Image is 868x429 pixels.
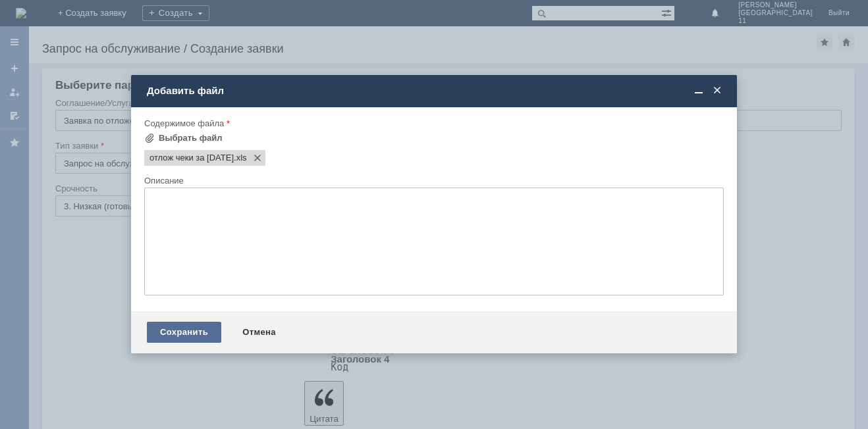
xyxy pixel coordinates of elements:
span: Свернуть (Ctrl + M) [692,85,705,97]
span: Закрыть [711,85,724,97]
div: Добавить файл [147,85,724,97]
div: Описание [144,176,721,185]
span: отлож чеки за 01.09.25.xls [234,153,247,163]
div: Выбрать файл [159,133,223,143]
span: отлож чеки за 01.09.25.xls [149,153,234,163]
div: Просьба удалить отложенные чеки за [DATE] [5,5,192,26]
div: Содержимое файла [144,119,721,128]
